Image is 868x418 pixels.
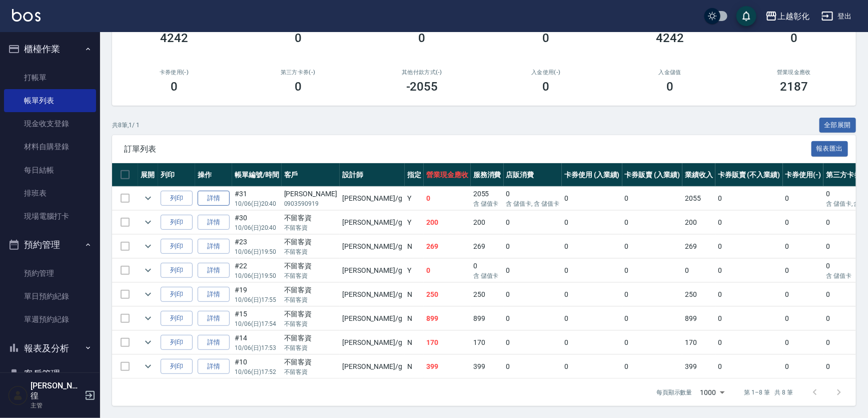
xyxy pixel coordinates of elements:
[761,6,813,27] button: 上越彰化
[504,259,562,282] td: 0
[622,307,683,330] td: 0
[340,163,405,187] th: 設計師
[232,211,282,234] td: #30
[340,259,405,282] td: [PERSON_NAME] /g
[496,69,596,76] h2: 入金使用(-)
[232,259,282,282] td: #22
[562,163,622,187] th: 卡券使用 (入業績)
[562,259,622,282] td: 0
[405,259,424,282] td: Y
[284,357,337,367] div: 不留客資
[622,163,683,187] th: 卡券販賣 (入業績)
[817,7,856,26] button: 登出
[783,307,824,330] td: 0
[424,355,471,378] td: 399
[161,287,193,302] button: 列印
[4,89,96,112] a: 帳單列表
[777,10,809,23] div: 上越彰化
[406,80,438,94] h3: -2055
[31,381,82,401] h5: [PERSON_NAME]徨
[562,187,622,210] td: 0
[4,36,96,62] button: 櫃檯作業
[715,211,782,234] td: 0
[198,335,230,350] a: 詳情
[235,271,279,280] p: 10/06 (日) 19:50
[504,187,562,210] td: 0
[424,163,471,187] th: 營業現金應收
[284,285,337,295] div: 不留客資
[682,211,715,234] td: 200
[4,262,96,285] a: 預約管理
[161,311,193,326] button: 列印
[419,31,426,45] h3: 0
[424,307,471,330] td: 899
[562,331,622,354] td: 0
[235,247,279,256] p: 10/06 (日) 19:50
[504,283,562,306] td: 0
[405,235,424,258] td: N
[736,6,756,26] button: save
[504,235,562,258] td: 0
[340,355,405,378] td: [PERSON_NAME] /g
[405,331,424,354] td: N
[622,259,683,282] td: 0
[235,319,279,328] p: 10/06 (日) 17:54
[715,355,782,378] td: 0
[284,247,337,256] p: 不留客資
[232,235,282,258] td: #23
[622,355,683,378] td: 0
[4,232,96,258] button: 預約管理
[790,31,797,45] h3: 0
[504,163,562,187] th: 店販消費
[161,335,193,350] button: 列印
[622,235,683,258] td: 0
[471,355,504,378] td: 399
[562,283,622,306] td: 0
[666,80,673,94] h3: 0
[783,283,824,306] td: 0
[284,261,337,271] div: 不留客資
[284,295,337,304] p: 不留客資
[340,331,405,354] td: [PERSON_NAME] /g
[31,401,82,410] p: 主管
[4,159,96,182] a: 每日結帳
[295,31,302,45] h3: 0
[340,307,405,330] td: [PERSON_NAME] /g
[506,199,560,208] p: 含 儲值卡, 含 儲值卡
[232,283,282,306] td: #19
[783,163,824,187] th: 卡券使用(-)
[715,163,782,187] th: 卡券販賣 (不入業績)
[424,187,471,210] td: 0
[124,69,224,76] h2: 卡券使用(-)
[4,66,96,89] a: 打帳單
[783,187,824,210] td: 0
[471,283,504,306] td: 250
[783,355,824,378] td: 0
[171,80,178,94] h3: 0
[284,189,337,199] div: [PERSON_NAME]
[248,69,348,76] h2: 第三方卡券(-)
[656,31,684,45] h3: 4242
[405,187,424,210] td: Y
[682,331,715,354] td: 170
[4,135,96,158] a: 材料自購登錄
[424,331,471,354] td: 170
[696,379,728,406] div: 1000
[340,187,405,210] td: [PERSON_NAME] /g
[471,331,504,354] td: 170
[504,307,562,330] td: 0
[284,319,337,328] p: 不留客資
[780,80,808,94] h3: 2187
[198,191,230,206] a: 詳情
[340,283,405,306] td: [PERSON_NAME] /g
[112,121,140,130] p: 共 8 筆, 1 / 1
[405,283,424,306] td: N
[4,182,96,205] a: 排班表
[682,235,715,258] td: 269
[783,331,824,354] td: 0
[656,388,692,397] p: 每頁顯示數量
[141,215,156,230] button: expand row
[161,263,193,278] button: 列印
[284,309,337,319] div: 不留客資
[471,211,504,234] td: 200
